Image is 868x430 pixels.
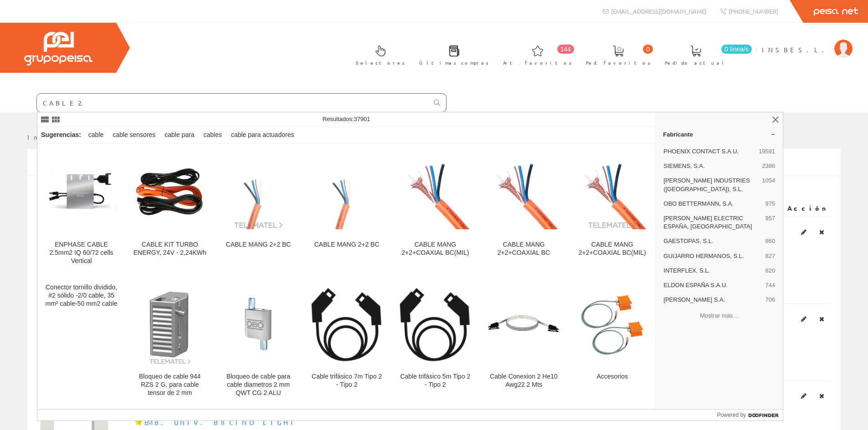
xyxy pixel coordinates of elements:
[663,214,761,231] span: [PERSON_NAME] ELECTRIC ESPAÑA, [GEOGRAPHIC_DATA]
[37,129,83,142] div: Sugerencias:
[575,156,649,229] img: CABLE MANG 2+2+COAXIAL BC(MIL)
[133,373,206,397] div: Bloqueo de cable 944 RZS 2 G, para cable tensor de 2 mm
[817,226,827,238] a: Eliminar
[770,200,832,217] th: Acción
[656,127,783,142] a: Fabricante
[494,38,576,71] a: 144 Art. favoritos
[85,127,107,143] div: cable
[45,156,118,229] img: ENPHASE CABLE 2.5mm2 IQ 60/72 cells Vertical
[214,276,302,408] a: Bloqueo de cable para cable diametros 2 mm QWT CG 2 ALU Bloqueo de cable para cable diametros 2 m...
[762,177,775,193] span: 1054
[762,162,775,170] span: 2386
[310,373,384,389] div: Cable trifásico 7m Tipo 2 - Tipo 2
[221,156,295,229] img: CABLE MANG 2+2 BC
[729,7,778,15] span: [PHONE_NUMBER]
[410,38,493,71] a: Últimas compras
[665,58,727,67] span: Pedido actual
[759,147,775,156] span: 19591
[663,267,761,275] span: INTERFLEX, S.L.
[487,288,560,361] img: Cable Conexion 2 He10 Awg22 2 Mts
[568,276,656,408] a: Accesorios Accesorios
[798,390,809,402] a: Editar
[310,156,384,229] img: CABLE MANG 2+2 BC
[765,267,776,275] span: 820
[354,116,370,122] span: 37901
[161,127,198,143] div: cable para
[227,127,298,143] div: cable para actuadores
[399,156,472,229] img: CABLE MANG 2+2+COAXIAL BC(MIL)
[487,241,560,257] div: CABLE MANG 2+2+COAXIAL BC
[37,276,125,408] a: Conector tornillo dividido, #2 sólido -2/0 cable, 35 mm² cable-50 mm2 cable
[611,7,706,15] span: [EMAIL_ADDRESS][DOMAIN_NAME]
[399,373,472,389] div: Cable trifásico 5m Tipo 2 - Tipo 2
[323,116,370,122] span: Resultados:
[356,58,405,67] span: Selectores
[303,276,391,408] a: Cable trifásico 7m Tipo 2 - Tipo 2 Cable trifásico 7m Tipo 2 - Tipo 2
[200,127,226,143] div: cables
[717,411,746,419] span: Powered by
[126,144,214,276] a: CABLE KIT TURBO ENERGY, 24V - 2,24KWh CABLE KIT TURBO ENERGY, 24V - 2,24KWh
[765,237,776,245] span: 860
[663,177,758,193] span: [PERSON_NAME] INDUSTRIES ([GEOGRAPHIC_DATA]), S.L.
[798,313,809,325] a: Editar
[575,288,649,361] img: Accesorios
[765,200,776,208] span: 975
[303,144,391,276] a: CABLE MANG 2+2 BC CABLE MANG 2+2 BC
[663,252,761,260] span: GUIJARRO HERMANOS, S.L.
[419,58,489,67] span: Últimas compras
[663,281,761,289] span: ELDON ESPAÑA S.A.U.
[480,144,568,276] a: CABLE MANG 2+2+COAXIAL BC CABLE MANG 2+2+COAXIAL BC
[557,45,574,54] span: 144
[817,313,827,325] a: Eliminar
[586,58,651,67] span: Ped. favoritos
[762,45,830,54] span: INSBE S.L.
[214,144,302,276] a: CABLE MANG 2+2 BC CABLE MANG 2+2 BC
[721,45,752,54] span: 0 línea/s
[663,200,761,208] span: OBO BETTERMANN, S.A.
[765,296,776,304] span: 706
[221,288,295,361] img: Bloqueo de cable para cable diametros 2 mm QWT CG 2 ALU
[24,32,92,66] img: Grupo Peisa
[575,241,649,257] div: CABLE MANG 2+2+COAXIAL BC(MIL)
[133,156,206,229] img: CABLE KIT TURBO ENERGY, 24V - 2,24KWh
[663,162,758,170] span: SIEMENS, S.A.
[663,237,761,245] span: GAESTOPAS, S.L.
[347,38,410,71] a: Selectores
[659,308,779,323] button: Mostrar más…
[765,252,776,260] span: 827
[37,144,125,276] a: ENPHASE CABLE 2.5mm2 IQ 60/72 cells Vertical ENPHASE CABLE 2.5mm2 IQ 60/72 cells Vertical
[575,373,649,381] div: Accesorios
[221,373,295,397] div: Bloqueo de cable para cable diametros 2 mm QWT CG 2 ALU
[37,94,428,112] input: Buscar ...
[45,283,118,308] div: Conector tornillo dividido, #2 sólido -2/0 cable, 35 mm² cable-50 mm2 cable
[643,45,653,54] span: 0
[139,283,201,365] img: Bloqueo de cable 944 RZS 2 G, para cable tensor de 2 mm
[480,276,568,408] a: Cable Conexion 2 He10 Awg22 2 Mts Cable Conexion 2 He10 Awg22 2 Mts
[399,241,472,257] div: CABLE MANG 2+2+COAXIAL BC(MIL)
[135,415,293,430] span: EMB. UNIV. BTICINO LIGHT
[568,144,656,276] a: CABLE MANG 2+2+COAXIAL BC(MIL) CABLE MANG 2+2+COAXIAL BC(MIL)
[817,390,827,402] a: Eliminar
[36,184,116,198] label: Mostrar
[133,241,206,257] div: CABLE KIT TURBO ENERGY, 24V - 2,24KWh
[399,285,472,364] img: Cable trifásico 5m Tipo 2 - Tipo 2
[765,214,776,231] span: 957
[762,38,853,46] a: INSBE S.L.
[109,127,159,143] div: cable sensores
[765,281,776,289] span: 744
[487,373,560,389] div: Cable Conexion 2 He10 Awg22 2 Mts
[310,285,384,364] img: Cable trifásico 7m Tipo 2 - Tipo 2
[798,226,809,238] a: Editar
[36,159,205,170] span: Listado artículos favoritos
[663,296,761,304] span: [PERSON_NAME] S.A.
[310,241,384,249] div: CABLE MANG 2+2 BC
[503,58,572,67] span: Art. favoritos
[126,276,214,408] a: Bloqueo de cable 944 RZS 2 G, para cable tensor de 2 mm Bloqueo de cable 944 RZS 2 G, para cable ...
[45,241,118,265] div: ENPHASE CABLE 2.5mm2 IQ 60/72 cells Vertical
[487,156,560,229] img: CABLE MANG 2+2+COAXIAL BC
[27,133,66,141] a: Inicio
[391,144,479,276] a: CABLE MANG 2+2+COAXIAL BC(MIL) CABLE MANG 2+2+COAXIAL BC(MIL)
[717,410,783,420] a: Powered by
[391,276,479,408] a: Cable trifásico 5m Tipo 2 - Tipo 2 Cable trifásico 5m Tipo 2 - Tipo 2
[663,147,755,156] span: PHOENIX CONTACT S.A.U,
